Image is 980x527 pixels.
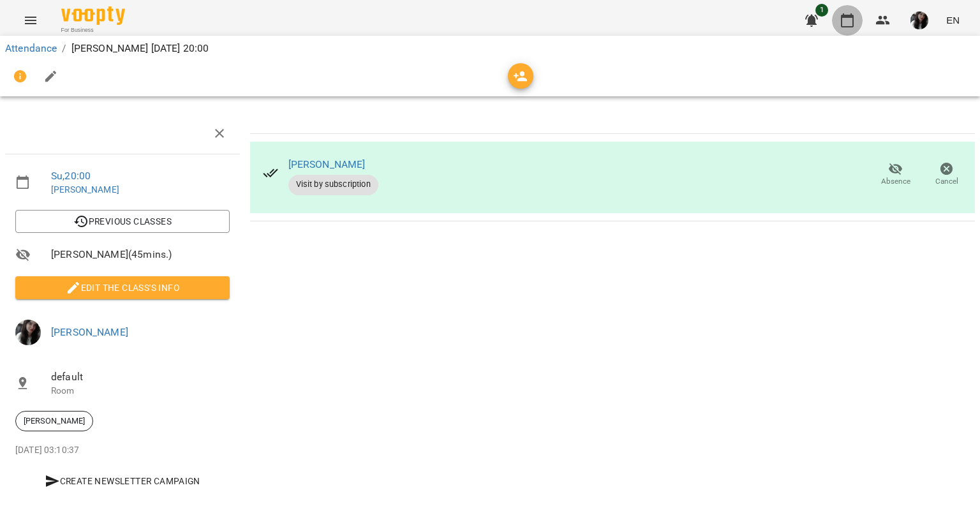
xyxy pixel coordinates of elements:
a: Su , 20:00 [51,170,91,182]
span: Cancel [935,176,958,187]
span: Visit by subscription [288,179,378,190]
p: [DATE] 03:10:37 [15,444,230,457]
span: [PERSON_NAME] ( 45 mins. ) [51,247,230,262]
p: [PERSON_NAME] [DATE] 20:00 [71,41,209,56]
a: [PERSON_NAME] [51,184,119,195]
button: Create Newsletter Campaign [15,470,230,493]
span: For Business [61,26,125,34]
li: / [62,41,66,56]
span: 1 [815,4,828,17]
span: default [51,369,230,385]
button: Previous Classes [15,210,230,233]
button: Menu [15,5,46,36]
nav: breadcrumb [5,41,975,56]
button: EN [941,8,965,32]
span: EN [946,13,960,27]
button: Absence [870,157,921,193]
span: [PERSON_NAME] [16,415,93,427]
a: [PERSON_NAME] [51,326,128,338]
img: Voopty Logo [61,6,125,25]
span: Previous Classes [26,214,219,229]
span: Create Newsletter Campaign [20,473,225,489]
span: Edit the class's Info [26,280,219,295]
img: d9ea9a7fe13608e6f244c4400442cb9c.jpg [15,320,41,345]
button: Cancel [921,157,972,193]
span: Absence [881,176,910,187]
button: Edit the class's Info [15,276,230,299]
div: [PERSON_NAME] [15,411,93,431]
img: d9ea9a7fe13608e6f244c4400442cb9c.jpg [910,11,928,29]
a: [PERSON_NAME] [288,158,366,170]
p: Room [51,385,230,397]
a: Attendance [5,42,57,54]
